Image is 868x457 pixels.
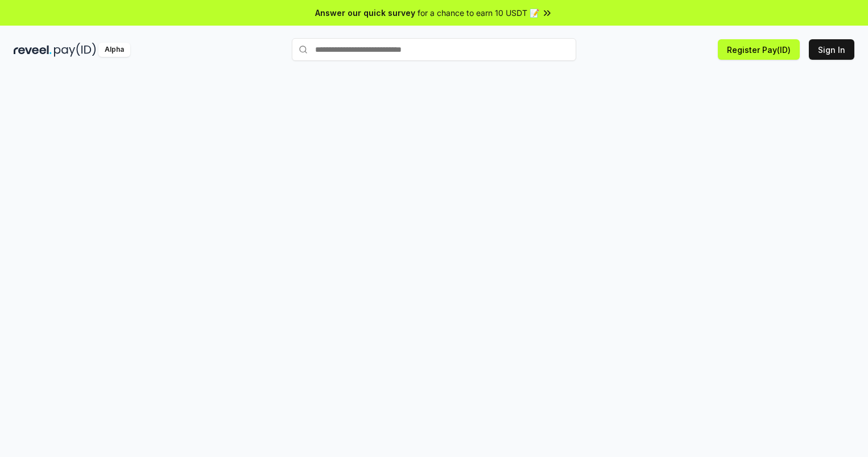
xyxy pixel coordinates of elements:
[418,7,539,19] span: for a chance to earn 10 USDT 📝
[98,43,130,57] div: Alpha
[54,43,96,57] img: pay_id
[809,39,854,60] button: Sign In
[315,7,415,19] span: Answer our quick survey
[718,39,800,60] button: Register Pay(ID)
[14,43,52,57] img: reveel_dark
